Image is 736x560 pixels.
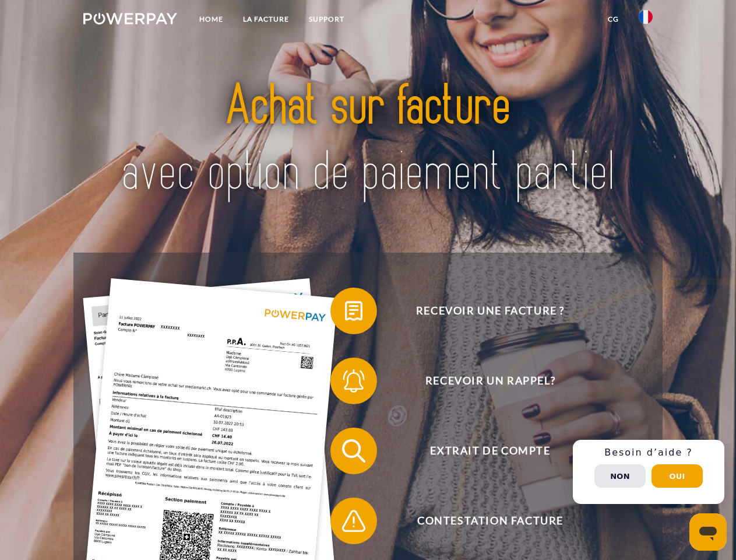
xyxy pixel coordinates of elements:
img: title-powerpay_fr.svg [111,56,625,223]
button: Extrait de compte [330,428,633,474]
iframe: Bouton de lancement de la fenêtre de messagerie [689,513,727,551]
button: Non [594,464,646,488]
div: Schnellhilfe [573,440,724,504]
a: LA FACTURE [233,9,299,30]
img: qb_bell.svg [339,366,368,395]
h3: Besoin d’aide ? [580,447,717,459]
span: Recevoir un rappel? [347,358,633,404]
button: Oui [652,464,703,488]
a: Home [189,9,233,30]
img: fr [639,10,653,24]
img: logo-powerpay-white.svg [83,13,177,24]
button: Contestation Facture [330,498,633,544]
img: qb_warning.svg [339,506,368,535]
img: qb_search.svg [339,436,368,466]
a: CG [598,9,629,30]
span: Contestation Facture [347,498,633,544]
a: Support [299,9,354,30]
span: Extrait de compte [347,428,633,474]
span: Recevoir une facture ? [347,288,633,334]
button: Recevoir une facture ? [330,288,633,334]
img: qb_bill.svg [339,296,368,325]
button: Recevoir un rappel? [330,358,633,404]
